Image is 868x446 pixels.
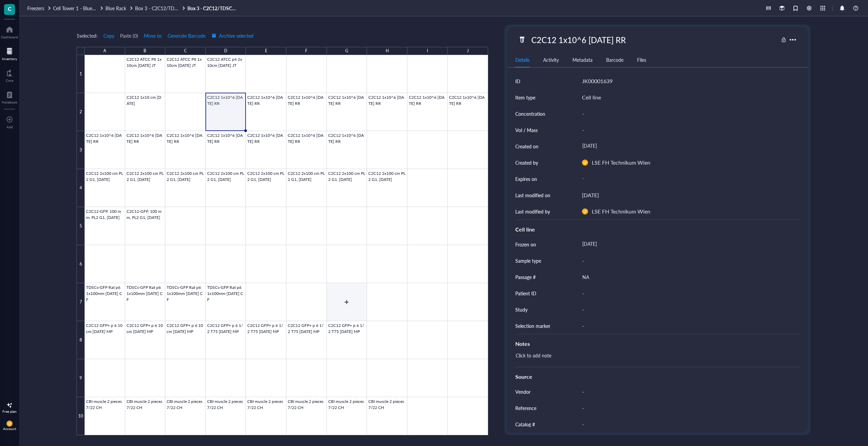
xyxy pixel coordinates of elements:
[515,208,550,215] div: Last modified by
[144,47,146,55] div: B
[515,322,550,330] div: Selection marker
[592,207,650,216] div: LSE FH Technikum Wien
[583,210,587,213] span: LF
[386,47,389,55] div: H
[211,30,254,41] button: Archive selected
[579,319,797,333] div: -
[144,33,162,38] span: Move to
[515,257,541,264] div: Sample type
[77,131,85,169] div: 3
[105,5,126,12] span: Blue Rack
[2,409,17,413] div: Free plan
[6,125,13,129] div: Add
[579,107,797,121] div: -
[77,321,85,359] div: 8
[135,5,205,12] span: Box 3 - C2C12/TDSCs-GFP - Red
[305,47,307,55] div: F
[515,273,536,281] div: Passage #
[515,225,800,234] div: Cell line
[105,5,186,11] a: Blue RackBox 3 - C2C12/TDSCs-GFP - Red
[120,30,138,41] button: Paste (0)
[606,56,623,63] div: Barcode
[583,161,587,165] span: LF
[184,47,187,55] div: C
[582,77,613,86] div: JK00001639
[77,169,85,207] div: 4
[515,175,537,183] div: Expires on
[265,47,267,55] div: E
[579,401,797,415] div: -
[77,32,98,39] div: 1 selected:
[515,290,536,297] div: Patient ID
[8,422,11,426] span: LF
[53,5,100,12] span: Cell Tower 1 - Blue Lid
[77,93,85,131] div: 2
[6,78,13,82] div: Core
[579,238,797,250] div: [DATE]
[77,245,85,283] div: 6
[579,385,797,399] div: -
[513,351,797,367] div: Click to add note
[77,359,85,397] div: 9
[77,55,85,93] div: 1
[515,126,538,134] div: Vol / Mass
[167,30,206,41] button: Generate Barcode
[8,4,12,13] span: C
[27,5,44,12] span: Freezers
[637,56,646,63] div: Files
[515,110,545,117] div: Concentration
[515,388,531,395] div: Vendor
[144,30,162,41] button: Move to
[543,56,559,63] div: Activity
[579,140,797,152] div: [DATE]
[515,143,538,150] div: Created on
[103,47,106,55] div: A
[515,404,536,412] div: Reference
[515,77,520,85] div: ID
[515,56,530,63] div: Details
[579,173,797,185] div: -
[515,306,528,313] div: Study
[77,397,85,435] div: 10
[582,93,601,102] div: Cell line
[515,191,550,199] div: Last modified on
[103,33,114,38] span: Copy
[27,5,52,11] a: Freezers
[515,94,535,101] div: Item type
[515,159,538,166] div: Created by
[2,46,17,61] a: Inventory
[77,207,85,245] div: 5
[528,33,629,47] div: C2C12 1x10^6 [DATE] RR
[582,191,599,200] div: [DATE]
[3,427,16,431] div: Account
[579,302,797,317] div: -
[6,68,13,82] a: Core
[2,100,17,104] div: Notebook
[1,24,18,39] a: Dashboard
[579,417,797,431] div: -
[212,33,253,38] span: Archive selected
[103,30,115,41] button: Copy
[515,421,535,428] div: Catalog #
[427,47,428,55] div: I
[572,56,592,63] div: Metadata
[515,340,800,348] div: Notes
[168,33,205,38] span: Generate Barcode
[579,286,797,300] div: -
[579,270,797,284] div: NA
[77,283,85,321] div: 7
[579,123,797,137] div: -
[53,5,104,11] a: Cell Tower 1 - Blue Lid
[1,35,18,39] div: Dashboard
[2,89,17,104] a: Notebook
[187,5,238,11] a: Box 3 - C2C12/TDSC-GFP - Red
[224,47,227,55] div: D
[2,57,17,61] div: Inventory
[467,47,469,55] div: J
[345,47,348,55] div: G
[579,254,797,268] div: -
[515,241,536,248] div: Frozen on
[515,373,800,381] div: Source
[592,158,650,167] div: LSE FH Technikum Wien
